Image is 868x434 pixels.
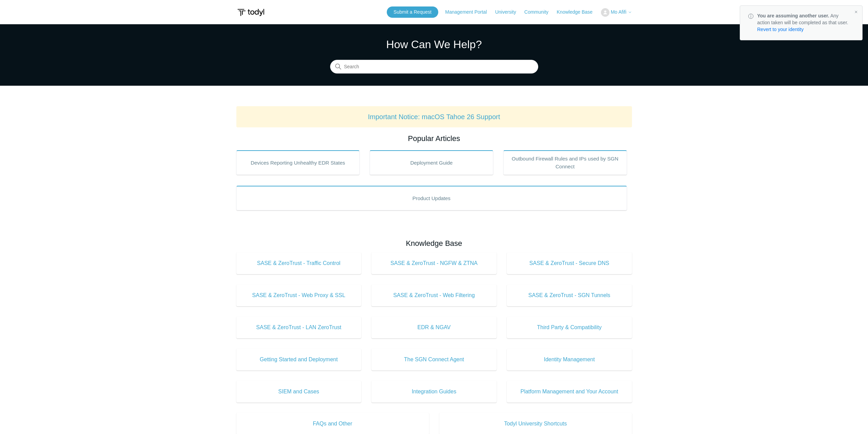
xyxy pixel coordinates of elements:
[236,381,362,403] a: SIEM and Cases
[517,355,622,364] span: Identity Management
[236,349,362,370] a: Getting Started and Deployment
[236,6,265,19] img: Todyl Support Center Help Center home page
[236,317,362,338] a: SASE & ZeroTrust - LAN ZeroTrust
[495,9,523,16] a: University
[517,323,622,332] span: Third Party & Compatibility
[507,381,632,403] a: Platform Management and Your Account
[330,60,538,74] input: Search
[371,317,497,338] a: EDR & NGAV
[236,238,632,249] h2: Knowledge Base
[382,291,486,299] span: SASE & ZeroTrust - Web Filtering
[507,284,632,306] a: SASE & ZeroTrust - SGN Tunnels
[370,150,493,175] a: Deployment Guide
[247,291,351,299] span: SASE & ZeroTrust - Web Proxy & SSL
[507,317,632,338] a: Third Party & Compatibility
[371,381,497,403] a: Integration Guides
[601,8,632,17] button: Mo Afifi
[517,291,622,299] span: SASE & ZeroTrust - SGN Tunnels
[517,259,622,267] span: SASE & ZeroTrust - Secure DNS
[247,323,351,332] span: SASE & ZeroTrust - LAN ZeroTrust
[371,252,497,274] a: SASE & ZeroTrust - NGFW & ZTNA
[247,388,351,396] span: SIEM and Cases
[524,9,555,16] a: Community
[503,150,627,175] a: Outbound Firewall Rules and IPs used by SGN Connect
[236,252,362,274] a: SASE & ZeroTrust - Traffic Control
[330,36,538,53] h1: How Can We Help?
[382,355,486,364] span: The SGN Connect Agent
[851,7,861,17] div: Close
[611,9,627,15] span: Mo Afifi
[247,355,351,364] span: Getting Started and Deployment
[236,186,627,210] a: Product Updates
[450,420,622,428] span: Todyl University Shortcuts
[382,259,486,267] span: SASE & ZeroTrust - NGFW & ZTNA
[236,150,360,175] a: Devices Reporting Unhealthy EDR States
[382,388,486,396] span: Integration Guides
[371,284,497,306] a: SASE & ZeroTrust - Web Filtering
[507,252,632,274] a: SASE & ZeroTrust - Secure DNS
[507,349,632,370] a: Identity Management
[757,27,804,32] a: Revert to your identity
[382,323,486,332] span: EDR & NGAV
[247,420,419,428] span: FAQs and Other
[236,133,632,144] h2: Popular Articles
[247,259,351,267] span: SASE & ZeroTrust - Traffic Control
[236,284,362,306] a: SASE & ZeroTrust - Web Proxy & SSL
[517,388,622,396] span: Platform Management and Your Account
[557,9,599,16] a: Knowledge Base
[445,9,494,16] a: Management Portal
[371,349,497,370] a: The SGN Connect Agent
[387,6,438,18] a: Submit a Request
[368,113,500,121] a: Important Notice: macOS Tahoe 26 Support
[757,13,849,33] form: Any action taken will be completed as that user.
[757,13,829,18] strong: You are assuming another user.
